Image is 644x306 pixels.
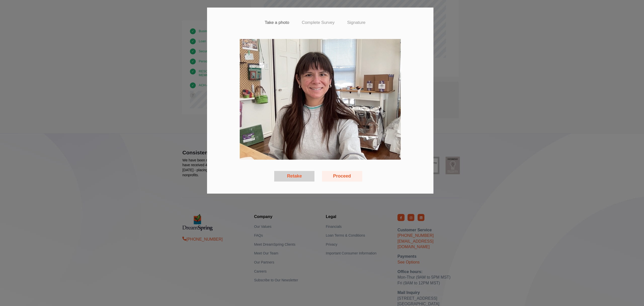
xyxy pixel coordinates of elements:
[347,20,366,25] h4: Signature
[322,171,362,182] button: Proceed
[265,20,289,25] h4: Take a photo
[240,39,401,160] img: 4UFdzyPpC4AAAAASUVORK5CYII=
[302,20,335,25] h4: Complete Survey
[274,171,314,182] button: Retake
